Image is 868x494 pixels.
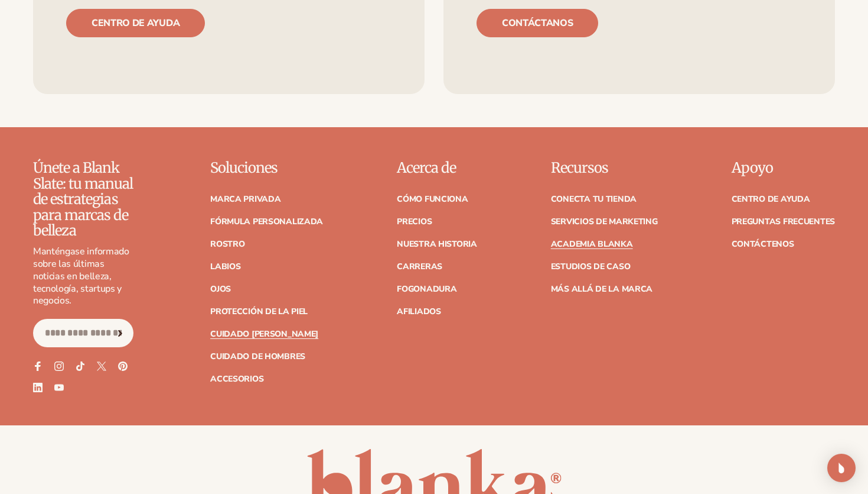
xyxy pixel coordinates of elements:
font: Labios [210,261,240,272]
font: Precios [397,216,432,227]
font: Cuidado [PERSON_NAME] [210,328,318,340]
font: Servicios de marketing [551,216,658,227]
font: Carreras [397,261,442,272]
a: Cuidado de hombres [210,353,305,361]
font: Contáctanos [502,17,573,30]
a: Protección de la piel [210,308,308,316]
div: Abrir Intercom Messenger [827,454,856,482]
font: Nuestra historia [397,238,477,250]
font: Centro de ayuda [732,193,810,205]
a: Labios [210,263,240,271]
font: Preguntas frecuentes [732,216,835,227]
a: Contáctenos [732,240,794,248]
a: Cómo funciona [397,195,468,204]
font: Marca privada [210,193,280,205]
font: Centro de ayuda [92,17,180,30]
font: Acerca de [397,159,455,177]
font: Apoyo [732,159,773,177]
font: Soluciones [210,159,278,177]
font: Estudios de caso [551,261,631,272]
a: Fogonadura [397,285,456,293]
a: Afiliados [397,308,440,316]
font: Fogonadura [397,283,456,295]
font: Contáctenos [732,238,794,250]
a: Contáctanos [477,9,598,37]
font: Fórmula personalizada [210,216,323,227]
a: Marca privada [210,195,280,204]
a: Preguntas frecuentes [732,218,835,226]
font: Protección de la piel [210,306,308,317]
font: Afiliados [397,306,440,317]
a: Rostro [210,240,244,248]
a: Centro de ayuda [732,195,810,204]
font: Rostro [210,238,244,250]
font: Manténgase informado sobre las últimas noticias en belleza, tecnología, startups y negocios. [33,245,129,307]
a: Ojos [210,285,231,293]
a: Accesorios [210,375,263,383]
font: Recursos [551,159,608,177]
font: Academia Blanka [551,238,633,250]
font: Únete a Blank Slate: tu manual de estrategias para marcas de belleza [33,159,133,240]
a: Centro de ayuda [66,9,205,37]
font: Accesorios [210,373,263,385]
font: Cómo funciona [397,193,468,205]
a: Academia Blanka [551,240,633,248]
button: Suscribir [107,319,133,347]
a: Carreras [397,263,442,271]
a: Precios [397,218,432,226]
font: Ojos [210,283,231,295]
font: Más allá de la marca [551,283,652,295]
a: Fórmula personalizada [210,218,323,226]
a: Más allá de la marca [551,285,652,293]
font: Cuidado de hombres [210,351,305,362]
font: Conecta tu tienda [551,193,637,205]
a: Cuidado [PERSON_NAME] [210,330,318,338]
a: Estudios de caso [551,263,631,271]
a: Servicios de marketing [551,218,658,226]
a: Nuestra historia [397,240,477,248]
a: Conecta tu tienda [551,195,637,204]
